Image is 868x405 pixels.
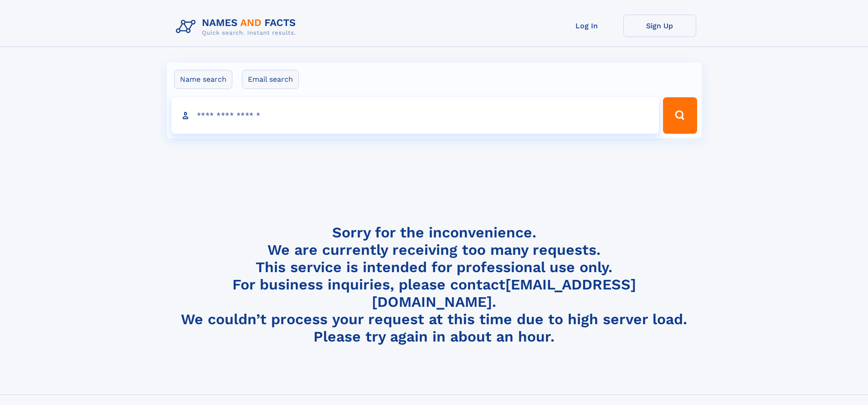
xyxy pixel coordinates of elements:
[172,224,696,346] h4: Sorry for the inconvenience. We are currently receiving too many requests. This service is intend...
[550,15,623,37] a: Log In
[623,15,696,37] a: Sign Up
[663,97,697,134] button: Search Button
[372,276,636,310] a: [EMAIL_ADDRESS][DOMAIN_NAME]
[171,97,659,134] input: search input
[172,15,303,39] img: Logo Names and Facts
[174,70,232,89] label: Name search
[242,70,299,89] label: Email search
